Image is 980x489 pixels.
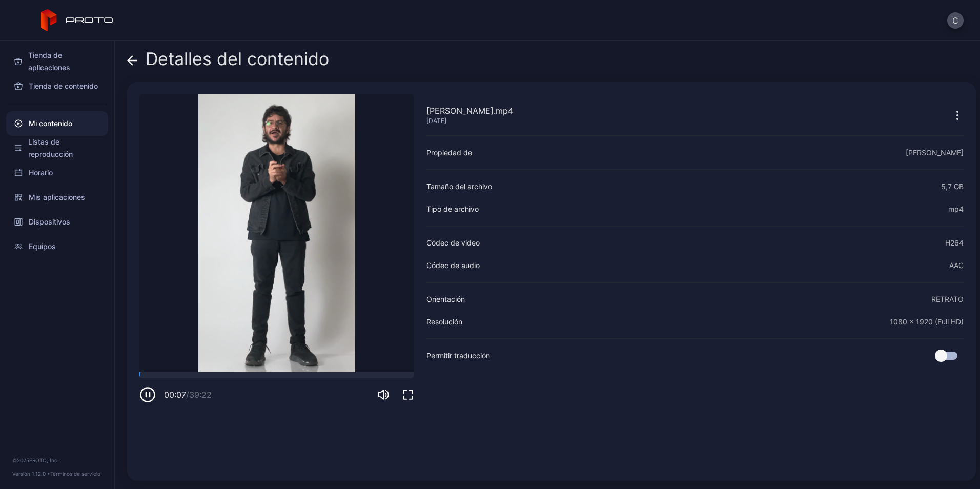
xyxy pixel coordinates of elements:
div: H264 [945,237,964,249]
font: 2025 PROTO, Inc. [17,457,59,463]
div: Orientación [426,293,465,305]
font: Tienda de aplicaciones [28,49,100,74]
div: Códec de video [426,237,480,249]
div: Propiedad de [426,147,472,159]
div: 5,7 GB [941,180,964,193]
button: C [947,12,964,29]
a: Tienda de contenido [6,74,108,98]
div: © [12,456,102,464]
a: Dispositivos [6,210,108,234]
div: AAC [949,259,964,272]
font: 39:22 [189,390,212,400]
div: [PERSON_NAME] [906,147,964,159]
div: Permitir traducción [426,350,490,362]
font: Tienda de contenido [29,80,98,92]
span: Versión 1.12.0 • [12,471,50,477]
a: Términos de servicio [50,471,100,477]
div: RETRATO [931,293,964,305]
div: [DATE] [426,117,513,125]
div: Resolución [426,316,462,328]
font: Detalles del contenido [146,49,329,69]
font: 00:07 [164,390,186,400]
font: Mis aplicaciones [29,191,85,203]
div: 1080 x 1920 (Full HD) [890,316,964,328]
font: Listas de reproducción [28,136,100,160]
font: Mi contenido [29,117,72,130]
span: / [186,390,212,400]
div: Tamaño del archivo [426,180,492,193]
a: Mi contenido [6,111,108,136]
div: Códec de audio [426,259,480,272]
div: Tipo de archivo [426,203,479,215]
div: mp4 [948,203,964,215]
a: Mis aplicaciones [6,185,108,210]
a: Horario [6,160,108,185]
a: Listas de reproducción [6,136,108,160]
a: Equipos [6,234,108,259]
font: Equipos [29,240,56,253]
font: Dispositivos [29,216,70,228]
video: Lo sentimos, tu navegador no admite vídeos incrustados [139,94,414,372]
div: [PERSON_NAME].mp4 [426,105,513,117]
font: Horario [29,167,53,179]
a: Tienda de aplicaciones [6,49,108,74]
